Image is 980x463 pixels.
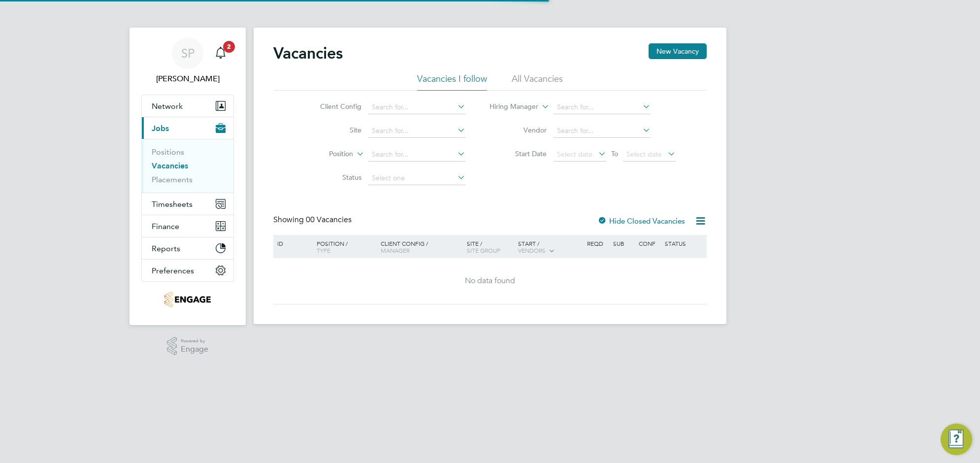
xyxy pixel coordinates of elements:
[464,235,516,259] div: Site /
[275,276,705,286] div: No data found
[417,73,487,91] li: Vacancies I follow
[557,150,592,159] span: Select date
[273,215,354,225] div: Showing
[141,37,234,85] a: SP[PERSON_NAME]
[941,424,972,455] button: Engage Resource Center
[152,244,180,253] span: Reports
[378,235,464,259] div: Client Config /
[490,149,547,158] label: Start Date
[275,235,309,252] div: ID
[467,246,500,254] span: Site Group
[585,235,610,252] div: Reqd
[317,246,330,254] span: Type
[309,235,378,259] div: Position /
[490,126,547,134] label: Vendor
[152,266,194,275] span: Preferences
[167,337,209,356] a: Powered byEngage
[142,215,233,237] button: Finance
[368,171,465,185] input: Select one
[164,292,210,307] img: jjfox-logo-retina.png
[142,117,233,139] button: Jobs
[142,95,233,117] button: Network
[662,235,705,252] div: Status
[518,246,546,254] span: Vendors
[152,199,193,209] span: Timesheets
[626,150,662,159] span: Select date
[482,102,538,112] label: Hiring Manager
[381,246,410,254] span: Manager
[152,175,193,184] a: Placements
[608,147,621,160] span: To
[152,161,188,170] a: Vacancies
[142,260,233,281] button: Preferences
[181,345,208,354] span: Engage
[141,73,234,85] span: Sophie Perry
[306,215,352,225] span: 00 Vacancies
[649,43,707,59] button: New Vacancy
[554,100,651,114] input: Search for...
[296,149,353,159] label: Position
[368,124,465,138] input: Search for...
[305,173,361,182] label: Status
[152,101,183,111] span: Network
[223,41,235,53] span: 2
[152,124,169,133] span: Jobs
[142,139,233,193] div: Jobs
[181,337,208,345] span: Powered by
[636,235,662,252] div: Conf
[611,235,636,252] div: Sub
[597,216,685,226] label: Hide Closed Vacancies
[142,193,233,215] button: Timesheets
[211,37,230,69] a: 2
[305,102,361,111] label: Client Config
[305,126,361,134] label: Site
[181,47,195,60] span: SP
[368,100,465,114] input: Search for...
[152,147,184,157] a: Positions
[512,73,563,91] li: All Vacancies
[554,124,651,138] input: Search for...
[516,235,585,260] div: Start /
[273,43,343,63] h2: Vacancies
[141,292,234,307] a: Go to home page
[152,222,179,231] span: Finance
[130,28,246,325] nav: Main navigation
[368,148,465,162] input: Search for...
[142,237,233,259] button: Reports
